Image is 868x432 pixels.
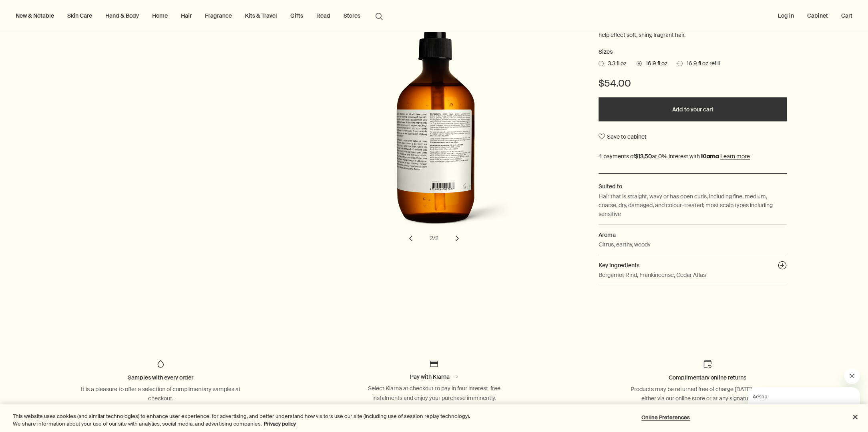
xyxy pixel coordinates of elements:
[806,10,830,21] a: Cabinet
[14,10,56,21] button: New & Notable
[641,410,691,426] button: Online Preferences, Opens the preference center dialog
[203,10,233,21] a: Fragrance
[604,60,627,68] span: 3.3 fl oz
[80,385,241,404] div: It is a pleasure to offer a selection of complimentary samples at checkout.
[289,19,579,247] div: Shampoo
[289,10,305,21] a: Gifts
[776,10,796,21] button: Log in
[372,8,386,23] button: Open search
[627,385,788,413] div: Products may be returned free of charge [DATE] of purchase, either via our online store or at any...
[305,359,563,403] a: Card IconPay with KlarnaSelect Klarna at checkout to pay in four interest-free instalments and en...
[179,10,193,21] a: Hair
[729,368,860,424] div: Aesop says "Our consultants are available now to offer personalised product advice.". Open messag...
[599,230,787,239] h2: Aroma
[599,192,787,219] p: Hair that is straight, wavy or has open curls, including fine, medium, coarse, dry, damaged, and ...
[844,368,860,384] iframe: Close message from Aesop
[104,10,141,21] a: Hand & Body
[599,240,651,249] p: Citrus, earthy, woody
[13,412,477,428] div: This website uses cookies (and similar technologies) to enhance user experience, for advertising,...
[599,262,639,269] span: Key ingredients
[599,47,787,57] h2: Sizes
[669,374,746,381] span: Complimentary online returns
[243,10,279,21] a: Kits & Travel
[156,359,165,369] img: Icon of a droplet
[599,271,706,279] p: Bergamot Rind, Frankincense, Cedar Atlas
[846,408,864,426] button: Close
[599,129,647,144] button: Save to cabinet
[348,19,524,237] img: Back of Shampoo in 500 mL amber bottle, with a black pump
[448,230,466,247] button: next slide
[599,77,631,90] span: $54.00
[342,10,362,21] button: Stores
[410,373,450,380] span: Pay with Klarna
[778,261,787,272] button: Key ingredients
[429,359,439,369] img: Card Icon
[354,384,514,403] div: Select Klarna at checkout to pay in four interest-free instalments and enjoy your purchase immine...
[703,359,712,369] img: Return icon
[599,182,787,191] h2: Suited to
[642,60,667,68] span: 16.9 fl oz
[599,97,787,121] button: Add to your cart - $54.00
[151,10,169,21] a: Home
[66,10,94,21] a: Skin Care
[315,10,332,21] a: Read
[402,230,420,247] button: previous slide
[128,374,193,381] span: Samples with every order
[683,60,720,68] span: 16.9 fl oz refill
[840,10,854,21] button: Cart
[264,420,296,427] a: More information about your privacy, opens in a new tab
[748,387,860,424] iframe: Message from Aesop
[5,17,100,39] span: Our consultants are available now to offer personalised product advice.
